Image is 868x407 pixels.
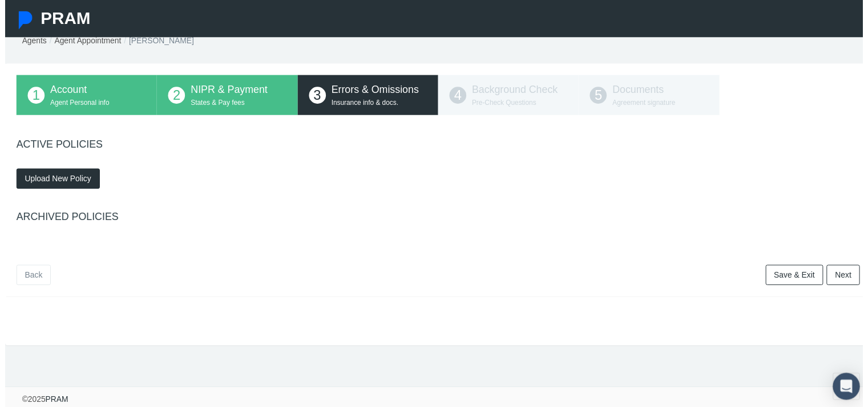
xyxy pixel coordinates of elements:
[308,88,325,105] span: 3
[330,85,419,96] span: Errors & Omissions
[330,99,427,109] p: Insurance info & docs.
[770,268,828,288] a: Save & Exit
[17,35,42,47] li: Agents
[838,377,865,405] div: Open Intercom Messenger
[42,35,118,47] li: Agent Appointment
[11,170,96,191] button: Upload New Policy
[188,85,265,96] span: NIPR & Payment
[11,214,865,226] h4: ARCHIVED POLICIES
[46,99,142,109] p: Agent Personal info
[36,9,86,28] span: PRAM
[831,268,865,288] a: Next
[11,268,46,288] a: Back
[20,176,87,185] span: Upload New Policy
[188,99,284,109] p: States & Pay fees
[118,35,191,47] li: [PERSON_NAME]
[23,88,40,105] span: 1
[46,85,83,96] span: Account
[11,11,30,30] img: Pram Partner
[11,140,865,153] h4: ACTIVE POLICIES
[165,88,182,105] span: 2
